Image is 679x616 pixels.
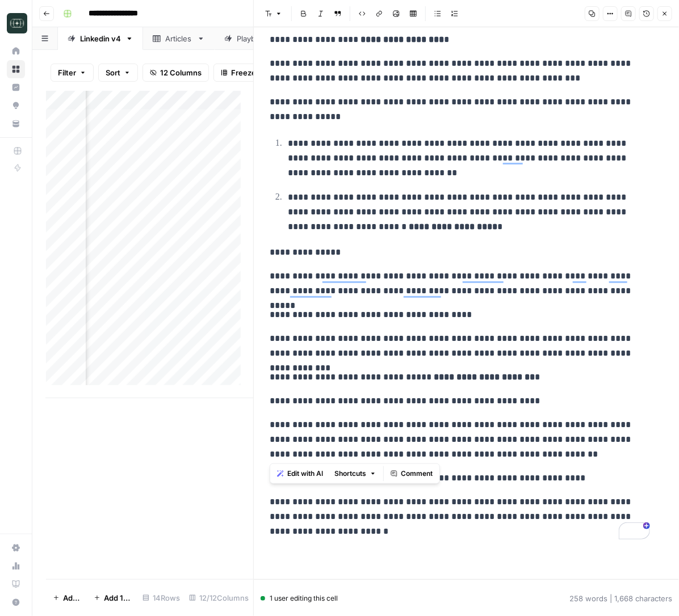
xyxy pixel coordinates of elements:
[7,575,25,593] a: Learning Hub
[63,592,80,604] span: Add Row
[142,64,209,82] button: 12 Columns
[138,589,185,607] div: 14 Rows
[7,539,25,557] a: Settings
[261,593,338,604] div: 1 user editing this cell
[7,9,25,37] button: Workspace: Catalyst
[231,67,290,78] span: Freeze Columns
[87,589,138,607] button: Add 10 Rows
[143,27,215,50] a: Articles
[98,64,138,82] button: Sort
[287,469,323,479] span: Edit with AI
[185,589,253,607] div: 12/12 Columns
[165,33,192,44] div: Articles
[330,466,381,481] button: Shortcuts
[401,469,433,479] span: Comment
[7,78,25,96] a: Insights
[7,60,25,78] a: Browse
[7,593,25,611] button: Help + Support
[58,67,76,78] span: Filter
[51,64,94,82] button: Filter
[104,592,131,604] span: Add 10 Rows
[569,593,672,604] div: 258 words | 1,668 characters
[7,13,27,33] img: Catalyst Logo
[46,589,87,607] button: Add Row
[386,466,437,481] button: Comment
[7,115,25,133] a: Your Data
[263,28,670,543] div: To enrich screen reader interactions, please activate Accessibility in Grammarly extension settings
[106,67,120,78] span: Sort
[7,96,25,115] a: Opportunities
[237,33,273,44] div: Playbooks
[273,466,328,481] button: Edit with AI
[58,27,143,50] a: Linkedin v4
[80,33,121,44] div: Linkedin v4
[334,469,366,479] span: Shortcuts
[7,557,25,575] a: Usage
[215,27,295,50] a: Playbooks
[7,42,25,60] a: Home
[160,67,202,78] span: 12 Columns
[213,64,297,82] button: Freeze Columns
